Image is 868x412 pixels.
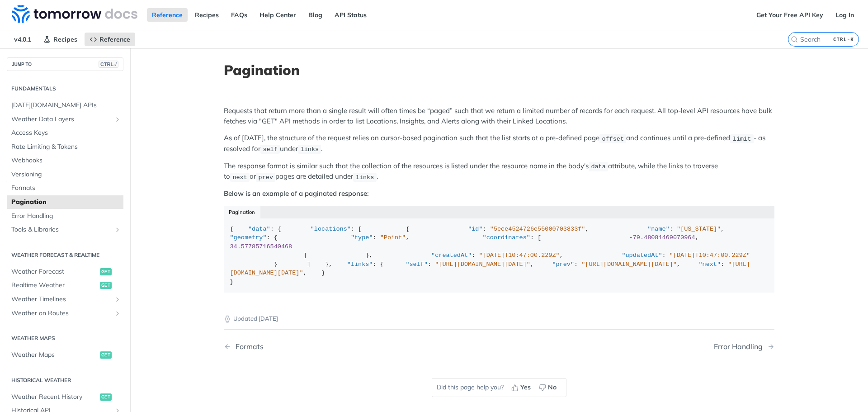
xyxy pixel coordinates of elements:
[791,36,798,43] svg: Search
[11,225,112,234] span: Tools & Libraries
[11,295,112,304] span: Weather Timelines
[99,35,130,43] span: Reference
[114,116,121,123] button: Show subpages for Weather Data Layers
[7,85,123,93] h2: Fundamentals
[406,261,428,268] span: "self"
[231,342,264,351] div: Formats
[520,383,531,392] span: Yes
[7,334,123,342] h2: Weather Maps
[7,113,123,126] a: Weather Data LayersShow subpages for Weather Data Layers
[432,378,566,397] div: Did this page help you?
[263,146,277,153] span: self
[255,8,301,22] a: Help Center
[351,234,373,241] span: "type"
[11,281,98,290] span: Realtime Weather
[224,62,774,78] h1: Pagination
[508,381,536,394] button: Yes
[7,265,123,279] a: Weather Forecastget
[581,261,677,268] span: "[URL][DOMAIN_NAME][DATE]"
[7,140,123,154] a: Rate Limiting & Tokens
[714,342,774,351] a: Next Page: Error Handling
[12,5,137,23] img: Tomorrow.io Weather API Docs
[7,181,123,195] a: Formats
[224,133,774,154] p: As of [DATE], the structure of the request relies on cursor-based pagination such that the list s...
[226,8,252,22] a: FAQs
[7,99,123,112] a: [DATE][DOMAIN_NAME] APIs
[9,33,36,46] span: v4.0.1
[11,267,98,276] span: Weather Forecast
[7,348,123,362] a: Weather Mapsget
[259,174,273,180] span: prev
[301,146,319,153] span: links
[431,252,472,259] span: "createdAt"
[224,106,774,126] p: Requests that return more than a single result will often times be “paged” such that we return a ...
[311,226,351,232] span: "locations"
[7,57,123,71] button: JUMP TOCTRL-/
[7,209,123,223] a: Error Handling
[11,212,121,221] span: Error Handling
[224,161,774,182] p: The response format is similar such that the collection of the resources is listed under the reso...
[100,268,112,275] span: get
[11,156,121,165] span: Webhooks
[7,195,123,209] a: Pagination
[548,383,557,392] span: No
[11,128,121,137] span: Access Keys
[629,234,633,241] span: -
[602,135,624,142] span: offset
[633,234,695,241] span: 79.48081469070964
[7,376,123,384] h2: Historical Weather
[698,261,721,268] span: "next"
[11,309,112,318] span: Weather on Routes
[38,33,82,46] a: Recipes
[831,35,856,44] kbd: CTRL-K
[100,393,112,401] span: get
[11,393,98,402] span: Weather Recent History
[190,8,224,22] a: Recipes
[751,8,828,22] a: Get Your Free API Key
[677,226,721,232] span: "[US_STATE]"
[7,293,123,306] a: Weather TimelinesShow subpages for Weather Timelines
[11,101,121,110] span: [DATE][DOMAIN_NAME] APIs
[11,115,112,124] span: Weather Data Layers
[7,279,123,292] a: Realtime Weatherget
[232,174,247,180] span: next
[356,174,374,180] span: links
[230,225,769,287] div: { : { : [ { : , : , : { : , : [ , ] }, : , : } ] }, : { : , : , : , } }
[224,342,460,351] a: Previous Page: Formats
[114,226,121,233] button: Show subpages for Tools & Libraries
[347,261,373,268] span: "links"
[670,252,750,259] span: "[DATE]T10:47:00.229Z"
[622,252,662,259] span: "updatedAt"
[11,198,121,207] span: Pagination
[85,33,135,46] a: Reference
[53,35,77,43] span: Recipes
[11,184,121,193] span: Formats
[552,261,574,268] span: "prev"
[11,350,98,360] span: Weather Maps
[224,314,774,323] p: Updated [DATE]
[7,168,123,181] a: Versioning
[7,223,123,237] a: Tools & LibrariesShow subpages for Tools & Libraries
[733,135,751,142] span: limit
[483,234,530,241] span: "coordinates"
[114,296,121,303] button: Show subpages for Weather Timelines
[435,261,530,268] span: "[URL][DOMAIN_NAME][DATE]"
[714,342,767,351] div: Error Handling
[224,189,369,198] strong: Below is an example of a paginated response:
[11,170,121,179] span: Versioning
[7,126,123,140] a: Access Keys
[248,226,270,232] span: "data"
[11,142,121,152] span: Rate Limiting & Tokens
[647,226,670,232] span: "name"
[303,8,327,22] a: Blog
[830,8,859,22] a: Log In
[230,243,292,250] span: 34.57785716540468
[99,61,118,68] span: CTRL-/
[230,234,267,241] span: "geometry"
[100,351,112,359] span: get
[224,333,774,360] nav: Pagination Controls
[330,8,372,22] a: API Status
[7,251,123,259] h2: Weather Forecast & realtime
[147,8,188,22] a: Reference
[7,154,123,167] a: Webhooks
